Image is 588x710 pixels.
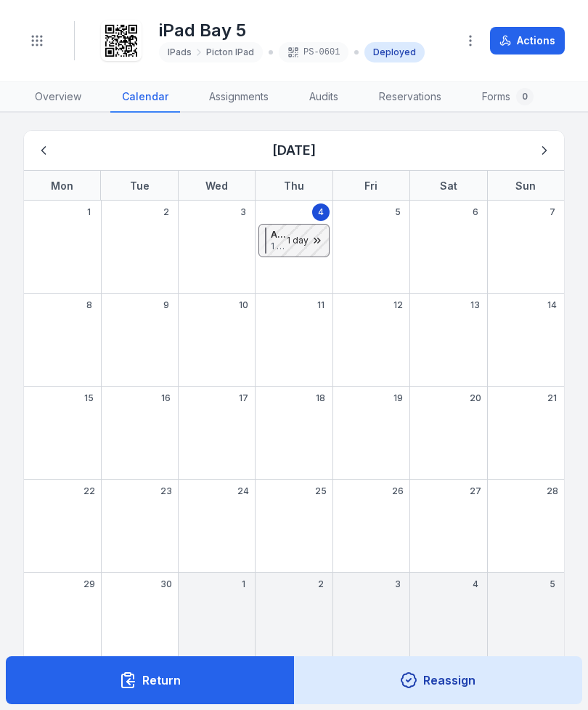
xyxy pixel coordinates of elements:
span: 17 [239,392,248,404]
a: Assignments [197,82,280,113]
a: Reservations [367,82,453,113]
span: 19 [393,392,403,404]
span: 4 [318,206,324,218]
div: Deployed [364,42,425,62]
strong: Wed [205,179,228,192]
span: 1 [87,206,91,218]
span: 13 [470,299,480,311]
h1: iPad Bay 5 [159,19,425,42]
strong: Sun [515,179,536,192]
span: 2 [163,206,169,218]
button: Next [531,137,558,164]
strong: Thu [284,179,304,192]
span: 30 [160,578,172,590]
span: 16 [161,392,171,404]
span: 24 [237,485,249,497]
span: 3 [240,206,246,218]
span: 3 [395,578,401,590]
span: 14 [547,299,557,311]
span: 5 [550,578,555,590]
button: Reassign [294,656,583,704]
span: 6 [473,206,478,218]
strong: Fri [364,179,377,192]
span: 11 [317,299,324,311]
strong: Tue [130,179,150,192]
span: 8 [86,299,92,311]
span: 28 [547,485,558,497]
button: Previous [30,137,57,164]
span: 25 [315,485,327,497]
a: Calendar [110,82,180,113]
span: 20 [470,392,481,404]
a: Audits [298,82,350,113]
span: 4 [473,578,478,590]
span: 1 [242,578,245,590]
span: 26 [392,485,404,497]
div: PS-0601 [279,42,348,62]
span: 2 [318,578,324,590]
span: IPads [168,47,192,58]
h3: [DATE] [272,140,316,161]
button: Actions [490,27,565,55]
span: 7 [550,206,555,218]
a: Overview [23,82,93,113]
strong: Mon [51,179,73,192]
span: 18 [316,392,325,404]
span: Picton IPad [206,47,254,58]
span: 21 [547,392,557,404]
a: Forms0 [470,82,545,113]
button: Return [6,656,295,704]
span: 27 [470,485,481,497]
button: Toggle navigation [23,27,51,55]
button: Assignment for Picton - Bay 51 asset deployed1 day [258,224,330,257]
span: 5 [395,206,401,218]
span: 9 [163,299,169,311]
div: 0 [516,88,534,105]
span: 15 [84,392,94,404]
span: 29 [83,578,95,590]
strong: Sat [440,179,457,192]
span: 22 [83,485,95,497]
span: 10 [239,299,248,311]
div: September 2025 [24,131,564,666]
span: 23 [160,485,172,497]
span: 12 [393,299,403,311]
